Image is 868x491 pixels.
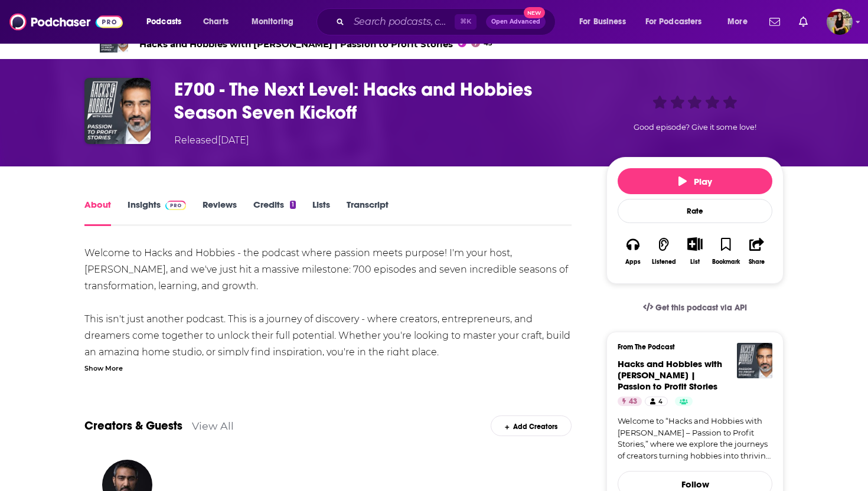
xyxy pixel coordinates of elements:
a: Credits1 [253,199,296,226]
span: Hacks and Hobbies with [PERSON_NAME] | Passion to Profit Stories [139,38,492,50]
button: open menu [138,12,197,31]
a: Hacks and Hobbies with Junaid Ahmed | Passion to Profit Stories [618,358,722,392]
a: Show notifications dropdown [765,12,785,32]
div: Share [749,258,765,266]
span: ⌘ K [455,14,477,30]
div: Search podcasts, credits, & more... [328,8,567,35]
span: Play [678,176,712,187]
span: 43 [629,396,637,408]
span: Logged in as cassey [827,9,853,35]
div: Apps [625,258,641,266]
span: Podcasts [146,14,181,30]
div: Add Creators [491,415,572,436]
div: Show More ButtonList [680,230,710,273]
span: More [727,14,748,30]
button: open menu [243,12,309,31]
a: Reviews [203,199,237,226]
div: Listened [652,258,676,266]
a: Welcome to “Hacks and Hobbies with [PERSON_NAME] – Passion to Profit Stories,” where we explore t... [618,415,772,461]
button: Show More Button [683,237,707,250]
h1: E700 - The Next Level: Hacks and Hobbies Season Seven Kickoff [174,78,588,124]
span: New [524,7,545,18]
button: Open AdvancedNew [486,15,546,29]
a: Charts [195,12,236,31]
span: Get this podcast via API [655,303,747,313]
a: 43 [618,397,642,406]
a: 4 [645,397,668,406]
span: Good episode? Give it some love! [634,123,756,132]
a: Transcript [347,199,389,226]
a: View All [192,420,234,432]
button: open menu [571,12,641,31]
span: Monitoring [252,14,293,30]
button: Listened [648,230,679,273]
span: Open Advanced [491,19,540,25]
a: Creators & Guests [84,418,182,433]
div: Released [DATE] [174,133,249,148]
div: Bookmark [712,258,740,266]
span: Charts [203,14,229,30]
h3: From The Podcast [618,343,763,351]
a: InsightsPodchaser Pro [128,199,186,226]
button: Share [742,230,772,273]
span: 4 [658,396,663,408]
img: Podchaser - Follow, Share and Rate Podcasts [9,11,123,33]
img: Podchaser Pro [165,201,186,210]
div: List [690,258,700,266]
span: For Business [579,14,626,30]
a: Lists [312,199,330,226]
div: Rate [618,199,772,223]
span: 43 [484,41,492,46]
button: Show profile menu [827,9,853,35]
div: 1 [290,201,296,209]
img: User Profile [827,9,853,35]
img: E700 - The Next Level: Hacks and Hobbies Season Seven Kickoff [84,78,151,144]
button: open menu [719,12,762,31]
a: Get this podcast via API [634,293,756,322]
button: Play [618,168,772,194]
button: Bookmark [710,230,741,273]
a: Show notifications dropdown [794,12,812,32]
button: open menu [638,12,719,31]
span: Hacks and Hobbies with [PERSON_NAME] | Passion to Profit Stories [618,358,722,392]
a: About [84,199,111,226]
button: Apps [618,230,648,273]
span: For Podcasters [645,14,702,30]
img: Hacks and Hobbies with Junaid Ahmed | Passion to Profit Stories [737,343,772,378]
input: Search podcasts, credits, & more... [349,12,455,31]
